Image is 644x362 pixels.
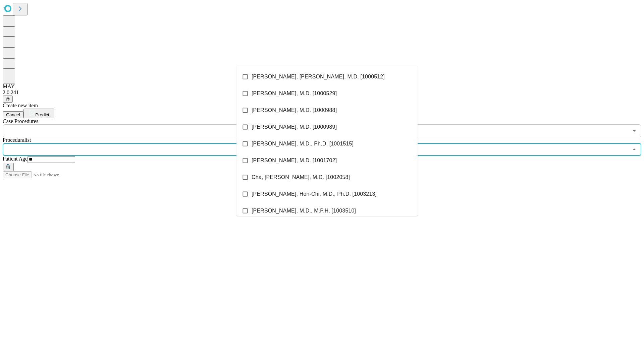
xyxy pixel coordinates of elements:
[252,173,350,181] span: Cha, [PERSON_NAME], M.D. [1002058]
[630,145,639,154] button: Close
[252,140,354,148] span: [PERSON_NAME], M.D., Ph.D. [1001515]
[3,103,38,108] span: Create new item
[252,157,337,165] span: [PERSON_NAME], M.D. [1001702]
[5,97,10,102] span: @
[3,96,13,103] button: @
[252,207,356,215] span: [PERSON_NAME], M.D., M.P.H. [1003510]
[252,89,337,98] span: [PERSON_NAME], M.D. [1000529]
[252,123,337,131] span: [PERSON_NAME], M.D. [1000989]
[252,190,377,198] span: [PERSON_NAME], Hon-Chi, M.D., Ph.D. [1003213]
[252,73,385,81] span: [PERSON_NAME], [PERSON_NAME], M.D. [1000512]
[23,109,54,118] button: Predict
[35,112,49,117] span: Predict
[6,112,20,117] span: Cancel
[3,83,641,89] div: MAY
[3,137,31,143] span: Proceduralist
[3,156,28,162] span: Patient Age
[3,111,23,118] button: Cancel
[252,106,337,114] span: [PERSON_NAME], M.D. [1000988]
[3,118,38,124] span: Scheduled Procedure
[3,89,641,96] div: 2.0.241
[630,126,639,135] button: Open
